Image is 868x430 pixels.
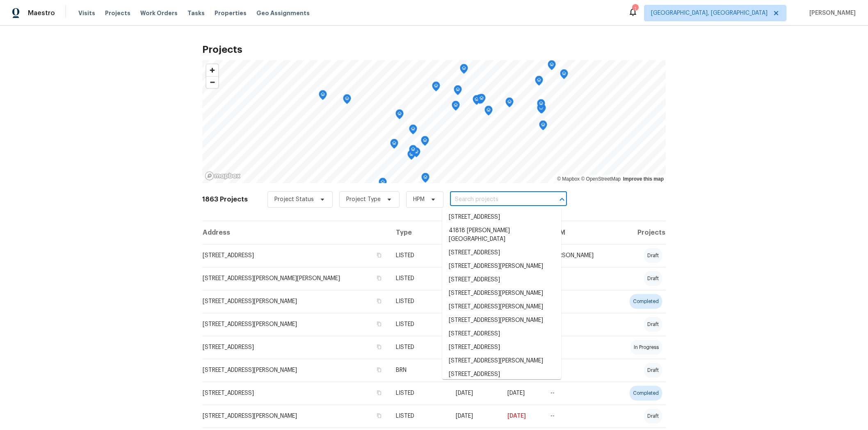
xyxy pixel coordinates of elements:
button: Copy Address [375,343,383,351]
li: [STREET_ADDRESS][PERSON_NAME] [442,300,561,314]
div: Map marker [421,136,429,149]
span: Geo Assignments [256,9,310,17]
td: [DATE] [449,405,501,428]
span: Visits [78,9,95,17]
span: [GEOGRAPHIC_DATA], [GEOGRAPHIC_DATA] [651,9,767,17]
div: Map marker [409,124,417,137]
button: Copy Address [375,320,383,328]
th: HPM [544,221,613,244]
li: [STREET_ADDRESS] [442,327,561,341]
div: Map marker [460,64,468,77]
div: Map marker [319,90,327,103]
div: Map marker [473,95,481,108]
td: LISTED [389,267,449,290]
th: Address [202,221,389,244]
a: Improve this map [623,176,664,182]
td: [PERSON_NAME] [544,244,613,267]
td: LISTED [389,313,449,336]
a: OpenStreetMap [581,176,621,182]
div: Map marker [421,173,429,186]
input: Search projects [450,193,544,206]
div: Map marker [454,85,462,98]
div: Map marker [432,81,440,94]
div: Map marker [476,94,484,107]
div: in progress [630,340,662,355]
td: [STREET_ADDRESS][PERSON_NAME] [202,405,389,428]
button: Copy Address [375,412,383,419]
td: -- [544,359,613,382]
button: Copy Address [375,366,383,373]
div: Map marker [539,120,547,133]
li: [STREET_ADDRESS][PERSON_NAME] [442,287,561,300]
td: [STREET_ADDRESS] [202,382,389,405]
td: LISTED [389,244,449,267]
td: -- [544,336,613,359]
td: LISTED [389,382,449,405]
button: Copy Address [375,389,383,396]
li: [STREET_ADDRESS] [442,368,561,381]
div: Map marker [505,97,514,110]
a: Mapbox homepage [205,171,241,181]
td: LISTED [389,290,449,313]
td: [STREET_ADDRESS][PERSON_NAME][PERSON_NAME] [202,267,389,290]
h2: Projects [202,45,666,54]
div: draft [644,409,662,423]
li: 41818 [PERSON_NAME][GEOGRAPHIC_DATA] [442,224,561,246]
span: [PERSON_NAME] [806,9,856,17]
div: draft [644,248,662,263]
span: HPM [413,195,425,204]
th: Type [389,221,449,244]
td: [DATE] [501,382,544,405]
span: Properties [215,9,247,17]
span: Work Orders [140,9,178,17]
td: -- [544,290,613,313]
div: Map marker [535,76,543,88]
li: [STREET_ADDRESS] [442,273,561,287]
td: [STREET_ADDRESS][PERSON_NAME] [202,359,389,382]
span: Projects [105,9,130,17]
td: LISTED [389,405,449,428]
button: Copy Address [375,274,383,282]
div: Map marker [409,145,417,158]
td: BRN [389,359,449,382]
div: Map marker [379,178,387,190]
li: [STREET_ADDRESS] [442,341,561,354]
div: draft [644,271,662,286]
td: [STREET_ADDRESS][PERSON_NAME] [202,313,389,336]
td: [STREET_ADDRESS][PERSON_NAME] [202,290,389,313]
td: -- [544,405,613,428]
td: [STREET_ADDRESS] [202,336,389,359]
span: Zoom out [206,77,218,88]
button: Zoom out [206,76,218,88]
span: Maestro [28,9,55,17]
td: [DATE] [449,382,501,405]
div: completed [630,386,662,401]
h2: 1863 Projects [202,195,248,204]
span: Zoom in [206,64,218,76]
div: Map marker [548,60,556,73]
li: [STREET_ADDRESS][PERSON_NAME] [442,354,561,368]
span: Tasks [187,10,205,16]
div: Map marker [343,94,351,107]
canvas: Map [202,60,666,183]
div: Map marker [477,94,486,106]
button: Copy Address [375,297,383,305]
td: -- [544,313,613,336]
div: Map marker [537,99,545,112]
a: Mapbox [557,176,580,182]
div: completed [630,294,662,309]
button: Close [556,194,568,205]
li: [STREET_ADDRESS][PERSON_NAME] [442,260,561,273]
button: Copy Address [375,251,383,259]
li: [STREET_ADDRESS] [442,246,561,260]
div: Map marker [395,109,404,122]
div: Map marker [390,139,398,152]
div: 1 [632,5,638,13]
span: Project Type [346,195,381,204]
div: Map marker [484,106,493,118]
td: -- [544,267,613,290]
div: Map marker [560,69,568,82]
td: [STREET_ADDRESS] [202,244,389,267]
td: LISTED [389,336,449,359]
span: Project Status [274,195,314,204]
